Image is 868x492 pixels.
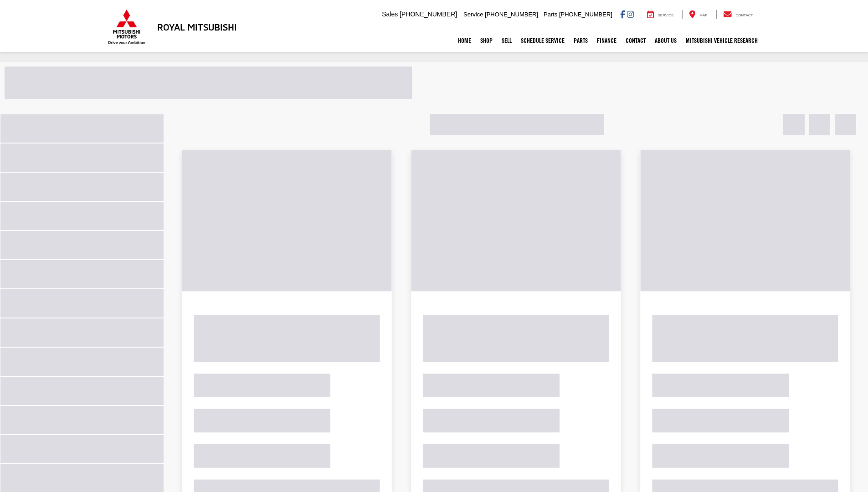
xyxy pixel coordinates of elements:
span: Service [463,11,483,18]
a: About Us [650,29,681,52]
span: Contact [735,13,753,17]
a: Finance [592,29,621,52]
span: [PHONE_NUMBER] [400,10,457,18]
a: Home [453,29,476,52]
span: Map [699,13,707,17]
span: [PHONE_NUMBER] [485,11,538,18]
a: Facebook: Click to visit our Facebook page [620,10,625,18]
a: Sell [497,29,516,52]
span: Service [658,13,674,17]
a: Schedule Service: Opens in a new tab [516,29,569,52]
a: Parts: Opens in a new tab [569,29,592,52]
a: Service [640,10,681,19]
span: Sales [382,10,398,18]
a: Contact [716,10,760,19]
a: Shop [476,29,497,52]
img: Mitsubishi [106,9,147,45]
h3: Royal Mitsubishi [157,22,237,32]
a: Contact [621,29,650,52]
span: Parts [544,11,557,18]
a: Mitsubishi Vehicle Research [681,29,762,52]
a: Map [682,10,714,19]
span: [PHONE_NUMBER] [559,11,612,18]
a: Instagram: Click to visit our Instagram page [627,10,634,18]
